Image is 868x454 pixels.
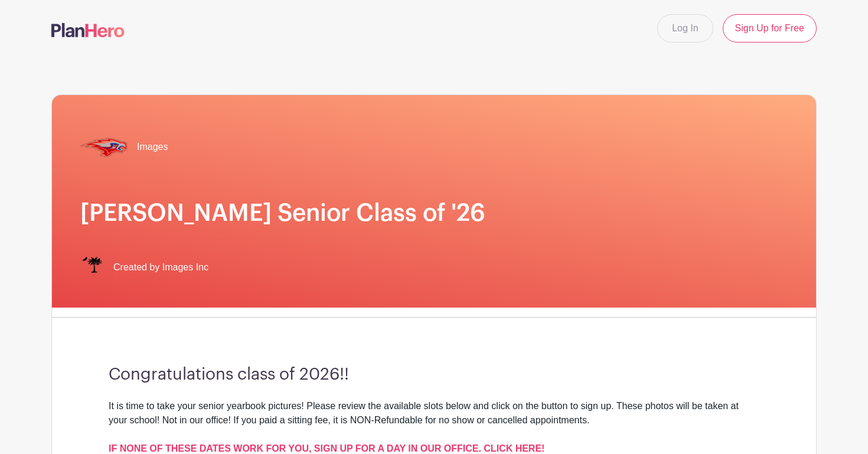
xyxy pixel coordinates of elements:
a: IF NONE OF THESE DATES WORK FOR YOU, SIGN UP FOR A DAY IN OUR OFFICE. CLICK HERE! [109,443,544,453]
a: Log In [657,14,713,43]
a: Sign Up for Free [723,14,817,43]
h3: Congratulations class of 2026!! [109,365,759,385]
img: IMAGES%20logo%20transparenT%20PNG%20s.png [80,256,104,279]
h1: [PERSON_NAME] Senior Class of '26 [80,199,788,227]
img: logo-507f7623f17ff9eddc593b1ce0a138ce2505c220e1c5a4e2b4648c50719b7d32.svg [51,23,125,37]
span: Images [137,140,168,154]
span: Created by Images Inc [113,260,208,275]
img: hammond%20transp.%20(1).png [80,123,128,171]
div: It is time to take your senior yearbook pictures! Please review the available slots below and cli... [109,399,759,442]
